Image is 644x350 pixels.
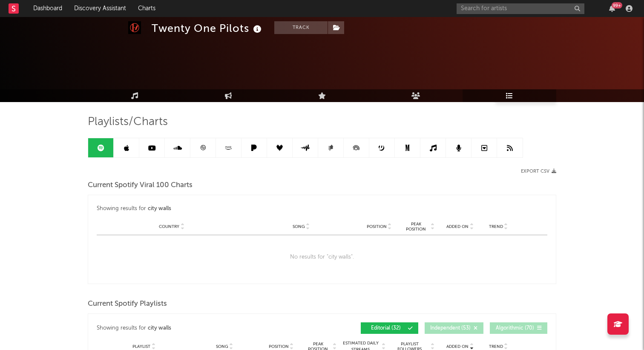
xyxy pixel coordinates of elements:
div: city walls [148,323,171,333]
span: Peak Position [402,222,429,232]
span: Playlists/Charts [88,117,168,127]
span: Trend [489,224,503,229]
button: Track [274,21,328,34]
span: Current Spotify Playlists [88,299,167,309]
span: Country [159,224,179,229]
div: 99 + [612,2,622,9]
span: Editorial ( 32 ) [366,326,405,331]
button: Export CSV [521,169,556,174]
span: Added On [446,344,469,349]
span: Position [367,224,387,229]
div: Showing results for [97,322,322,334]
button: 99+ [609,5,615,12]
input: Search for artists [457,3,584,14]
span: Song [293,224,305,229]
span: Trend [489,344,503,349]
span: Song [216,344,228,349]
div: Twenty One Pilots [152,21,264,35]
span: Position [269,344,289,349]
span: Algorithmic ( 70 ) [495,326,535,331]
div: Showing results for [97,204,322,214]
div: No results for " city walls ". [97,235,547,279]
button: Algorithmic(70) [490,322,547,334]
button: Independent(53) [425,322,483,334]
span: Added On [446,224,469,229]
div: city walls [148,204,171,214]
button: Editorial(32) [361,322,418,334]
span: Current Spotify Viral 100 Charts [88,180,193,191]
span: Playlist [132,344,150,349]
span: Independent ( 53 ) [430,326,471,331]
